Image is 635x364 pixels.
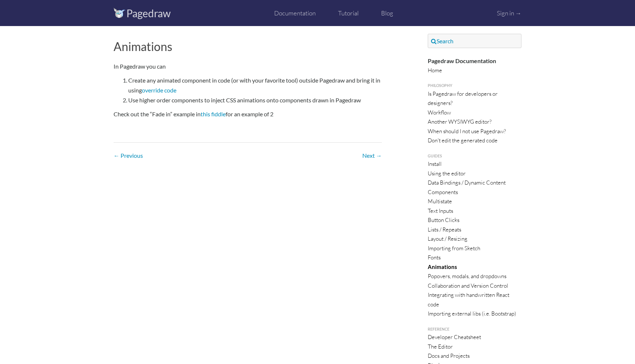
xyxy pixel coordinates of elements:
[428,343,453,350] a: The Editor
[428,137,498,144] a: Don't edit the generated code
[428,263,457,270] a: Animations
[274,9,316,17] a: Documentation
[428,310,516,317] a: Importing external libs (i.e. Bootstrap)
[428,273,506,280] a: Popovers, modals, and dropdowns
[114,61,382,71] p: In Pagedraw you can
[428,83,521,89] a: Philosophy
[428,282,508,289] a: Collaboration and Version Control
[428,160,442,167] a: Install
[338,9,359,17] a: Tutorial
[428,235,467,242] a: Layout / Resizing
[428,216,459,223] a: Button Clicks
[381,9,393,17] a: Blog
[201,110,226,117] a: this fiddle
[428,170,466,177] a: Using the editor
[428,291,509,308] a: Integrating with handwritten React code
[114,8,125,18] img: logo_vectors.svg
[428,245,480,252] a: Importing from Sketch
[428,57,496,64] strong: Pagedraw Documentation
[114,40,382,53] h2: Animations
[428,326,521,333] a: Reference
[428,198,452,205] a: Multistate
[428,128,506,135] a: When should I not use Pagedraw?
[428,226,461,233] a: Lists / Repeats
[126,7,171,19] a: Pagedraw
[428,334,481,341] a: Developer Cheatsheet
[428,67,442,74] a: Home
[128,95,382,105] li: Use higher order components to inject CSS animations onto components drawn in Pagedraw
[428,254,441,261] a: Fonts
[428,90,498,107] a: Is Pagedraw for developers or designers?
[128,75,382,95] li: Create any animated component in code (or with your favorite tool) outside Pagedraw and bring it ...
[362,152,382,159] a: Next →
[428,207,453,214] a: Text Inputs
[428,189,458,196] a: Components
[497,9,521,17] a: Sign in →
[428,352,470,359] a: Docs and Projects
[114,152,143,159] a: ← Previous
[428,153,521,160] a: Guides
[428,179,506,186] a: Data Bindings / Dynamic Content
[428,109,451,116] a: Workflow
[428,118,492,125] a: Another WYSIWYG editor?
[142,87,176,94] a: override code
[114,109,382,119] p: Check out the “Fade in” example in for an example of 2
[428,34,521,48] a: Search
